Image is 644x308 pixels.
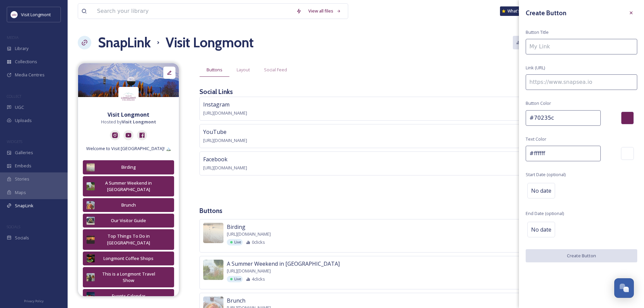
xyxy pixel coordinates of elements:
span: Text Color [526,136,546,142]
span: Socials [15,235,29,241]
img: 64355d00-4968-433a-a3b3-d88560818a14.jpg [87,254,95,262]
span: Galleries [15,149,33,156]
img: 93d2f944-602b-4e52-a6c9-5c542923b668.jpg [203,260,223,280]
strong: Visit Longmont [108,111,149,118]
img: 9e826bab-3f8f-4bca-a9b3-f1d70a18c680.jpg [78,63,179,97]
img: ee246690-8ad6-42c3-a5ee-a912bf68e190.jpg [87,163,95,171]
h3: Social Links [199,87,233,97]
span: COLLECT [7,94,21,99]
span: End Date (optional) [526,210,564,217]
span: Embeds [15,163,31,169]
span: Privacy Policy [24,299,44,303]
span: Button Color [526,100,551,106]
div: A Summer Weekend in [GEOGRAPHIC_DATA] [98,180,159,193]
h1: Visit Longmont [166,32,254,53]
span: Link (URL) [526,65,545,71]
span: [URL][DOMAIN_NAME] [227,231,271,237]
button: A Summer Weekend in [GEOGRAPHIC_DATA] [83,176,174,196]
span: Stories [15,176,29,182]
span: Facebook [203,156,228,163]
span: [URL][DOMAIN_NAME] [227,268,271,274]
div: Brunch [98,202,159,208]
span: Hosted by [101,119,156,125]
span: Button Title [526,29,549,35]
span: Instagram [203,101,230,108]
a: What's New [500,6,534,16]
span: Collections [15,58,37,65]
span: Welcome to Visit [GEOGRAPHIC_DATA]! 🏔️ [86,145,171,152]
span: Layout [237,67,250,73]
span: 0 clicks [252,239,265,245]
input: Search your library [94,4,293,19]
a: View all files [305,4,344,18]
img: b66f5203-6a9b-4da6-8421-30d6e836a60c.jpg [87,236,95,244]
img: a593d0c7-6eb2-4ba0-8bb5-28f534292881.jpg [87,292,95,300]
span: MEDIA [7,35,19,40]
img: ac3ce55b-9e8d-4403-aa57-ceaedf0eba5c.jpg [87,217,95,225]
span: [URL][DOMAIN_NAME] [203,110,247,116]
input: My Link [526,39,637,54]
div: This is a Longmont Travel Show [98,271,159,284]
span: No date [531,187,551,195]
span: UGC [15,104,24,111]
span: [URL][DOMAIN_NAME] [203,165,247,171]
span: Social Feed [264,67,287,73]
span: WIDGETS [7,139,22,144]
img: longmont.jpg [118,87,139,107]
img: 93d2f944-602b-4e52-a6c9-5c542923b668.jpg [87,182,95,190]
img: 01f1cef3-1382-4811-a0bb-077e92b04ffb.jpg [87,201,95,209]
button: Top Things To Do in [GEOGRAPHIC_DATA] [83,229,174,250]
img: ced1673a-7fdc-4469-89ec-1df6f45b3b36.jpg [87,273,95,281]
span: A Summer Weekend in [GEOGRAPHIC_DATA] [227,260,340,268]
span: Birding [227,223,245,231]
button: Events Calendar [83,289,174,303]
span: Brunch [227,297,245,305]
div: Top Things To Do in [GEOGRAPHIC_DATA] [98,233,159,246]
button: Create Button [526,249,637,262]
div: Live [227,276,243,282]
a: Privacy Policy [24,297,44,305]
div: Our Visitor Guide [98,217,159,224]
div: Live [227,239,243,245]
button: Brunch [83,198,174,212]
div: Events Calendar [98,293,159,299]
button: Longmont Coffee Shops [83,252,174,265]
span: SOCIALS [7,224,20,229]
span: SnapLink [15,203,33,209]
span: No date [531,226,551,234]
span: YouTube [203,128,226,136]
strong: Visit Longmont [122,119,156,125]
img: ee246690-8ad6-42c3-a5ee-a912bf68e190.jpg [203,223,223,243]
h3: Buttons [199,206,634,216]
div: Birding [98,164,159,170]
button: This is a Longmont Travel Show [83,267,174,287]
button: Birding [83,160,174,174]
div: Longmont Coffee Shops [98,255,159,262]
span: Start Date (optional) [526,171,566,178]
h3: Create Button [526,8,566,18]
span: Library [15,45,28,52]
span: Uploads [15,117,32,124]
button: Our Visitor Guide [83,214,174,228]
img: longmont.jpg [11,11,18,18]
a: Analytics [513,36,549,49]
span: Buttons [207,67,222,73]
span: 4 clicks [252,276,265,282]
span: Media Centres [15,72,45,78]
button: Open Chat [614,278,634,298]
span: Maps [15,189,26,196]
button: Analytics [513,36,546,49]
a: SnapLink [98,32,151,53]
span: Visit Longmont [21,11,51,18]
span: [URL][DOMAIN_NAME] [203,137,247,143]
input: https://www.snapsea.io [526,74,637,90]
